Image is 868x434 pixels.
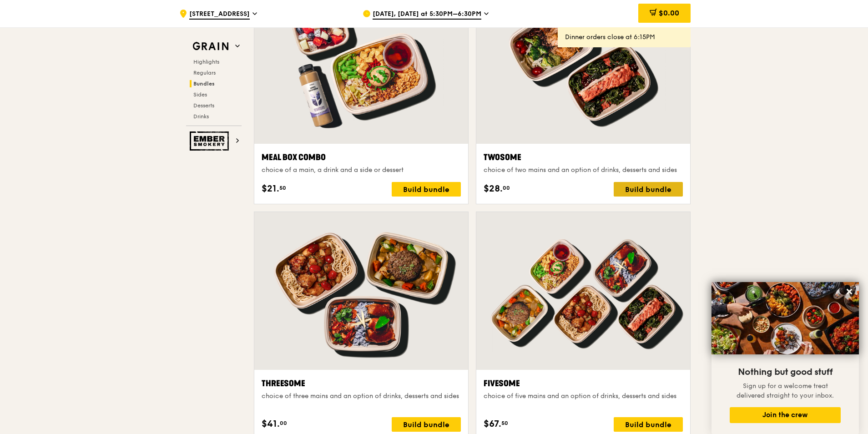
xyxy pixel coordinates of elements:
div: Dinner orders close at 6:15PM [565,33,683,42]
div: choice of a main, a drink and a side or dessert [262,166,461,175]
span: $21. [262,182,279,196]
span: $0.00 [659,9,679,17]
div: Build bundle [614,417,683,432]
span: Sides [193,91,207,98]
div: Build bundle [392,182,461,197]
div: Twosome [484,151,683,164]
div: choice of five mains and an option of drinks, desserts and sides [484,392,683,401]
span: $28. [484,182,503,196]
span: $67. [484,417,501,431]
div: choice of two mains and an option of drinks, desserts and sides [484,166,683,175]
div: Build bundle [392,417,461,432]
div: Threesome [262,377,461,390]
span: Desserts [193,102,214,109]
span: Highlights [193,59,219,65]
div: Fivesome [484,377,683,390]
span: 50 [279,184,286,192]
span: Nothing but good stuff [738,367,833,378]
img: Grain web logo [190,38,232,55]
span: 50 [501,419,508,427]
span: Drinks [193,113,209,120]
span: Regulars [193,70,216,76]
div: choice of three mains and an option of drinks, desserts and sides [262,392,461,401]
span: Bundles [193,81,215,87]
span: [DATE], [DATE] at 5:30PM–6:30PM [373,10,481,20]
button: Join the crew [730,407,841,423]
span: 00 [503,184,510,192]
span: $41. [262,417,280,431]
img: DSC07876-Edit02-Large.jpeg [712,282,859,354]
button: Close [842,284,857,299]
div: Meal Box Combo [262,151,461,164]
div: Build bundle [614,182,683,197]
span: 00 [280,419,287,427]
span: [STREET_ADDRESS] [189,10,250,20]
span: Sign up for a welcome treat delivered straight to your inbox. [737,382,834,399]
img: Ember Smokery web logo [190,131,232,151]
